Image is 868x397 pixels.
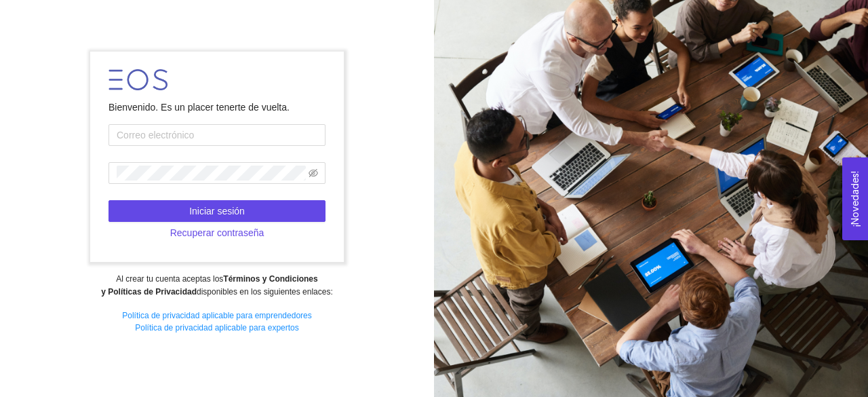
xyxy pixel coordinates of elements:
[122,311,312,320] a: Política de privacidad aplicable para emprendedores
[842,157,868,240] button: Open Feedback Widget
[9,273,425,299] div: Al crear tu cuenta aceptas los disponibles en los siguientes enlaces:
[108,124,325,146] input: Correo electrónico
[108,227,325,238] a: Recuperar contraseña
[135,323,298,333] a: Política de privacidad aplicable para expertos
[108,222,325,244] button: Recuperar contraseña
[108,69,167,90] img: LOGO
[108,100,325,115] div: Bienvenido. Es un placer tenerte de vuelta.
[108,200,325,222] button: Iniciar sesión
[101,274,317,297] strong: Términos y Condiciones y Políticas de Privacidad
[309,168,318,178] span: eye-invisible
[170,225,264,240] span: Recuperar contraseña
[189,204,245,219] span: Iniciar sesión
